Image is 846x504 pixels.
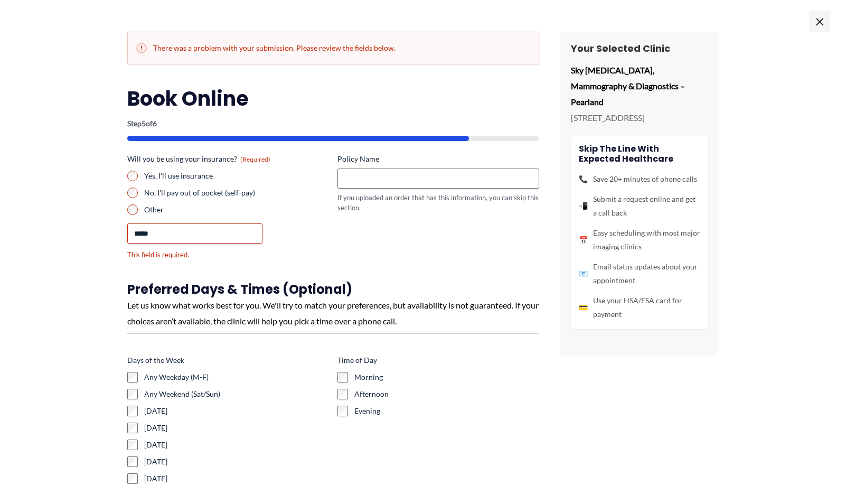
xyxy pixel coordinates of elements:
div: If you uploaded an order that has this information, you can skip this section. [337,193,539,212]
label: Evening [354,406,539,416]
p: Sky [MEDICAL_DATA], Mammography & Diagnostics – Pearland [571,62,708,109]
p: [STREET_ADDRESS] [571,110,708,126]
label: [DATE] [144,456,329,467]
span: 📅 [579,233,588,247]
h3: Preferred Days & Times (Optional) [127,281,539,297]
span: (Required) [240,155,270,163]
label: No, I'll pay out of pocket (self-pay) [144,188,329,198]
label: Yes, I'll use insurance [144,171,329,181]
h2: There was a problem with your submission. Please review the fields below. [136,43,530,53]
span: 📲 [579,199,588,213]
span: 6 [153,119,157,128]
label: Policy Name [337,154,539,164]
h2: Book Online [127,86,539,111]
span: 📞 [579,172,588,186]
li: Easy scheduling with most major imaging clinics [579,226,700,254]
div: This field is required. [127,250,329,260]
label: Any Weekend (Sat/Sun) [144,389,329,399]
li: Save 20+ minutes of phone calls [579,172,700,186]
li: Use your HSA/FSA card for payment [579,294,700,321]
li: Email status updates about your appointment [579,260,700,287]
legend: Days of the Week [127,355,184,366]
span: 5 [142,119,146,128]
label: Other [144,204,329,215]
legend: Time of Day [337,355,377,366]
legend: Will you be using your insurance? [127,154,270,164]
li: Submit a request online and get a call back [579,192,700,220]
span: 💳 [579,301,588,314]
label: [DATE] [144,423,329,433]
div: Let us know what works best for you. We'll try to match your preferences, but availability is not... [127,297,539,329]
label: Morning [354,372,539,382]
input: Other Choice, please specify [127,223,262,244]
label: Afternoon [354,389,539,399]
p: Step of [127,120,539,127]
label: Any Weekday (M-F) [144,372,329,382]
span: 📧 [579,267,588,281]
label: [DATE] [144,473,329,484]
label: [DATE] [144,440,329,450]
span: × [809,11,830,32]
h4: Skip the line with Expected Healthcare [579,144,700,164]
label: [DATE] [144,406,329,416]
h3: Your Selected Clinic [571,42,708,54]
